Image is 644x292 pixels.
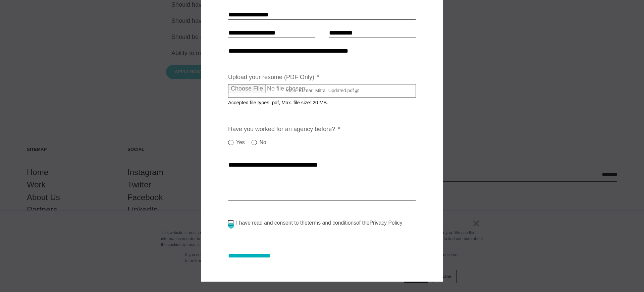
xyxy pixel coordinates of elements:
[228,125,340,133] label: Have you worked for an agency before?
[228,138,245,147] label: Yes
[228,95,333,105] span: Accepted file types: pdf, Max. file size: 20 MB.
[228,84,416,98] label: Rajib_Kumar_Mitra_Updated.pdf
[308,220,356,226] a: terms and conditions
[252,138,266,147] label: No
[228,73,319,81] label: Upload your resume (PDF Only)
[370,220,402,226] a: Privacy Policy
[228,220,402,226] label: I have read and consent to the of the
